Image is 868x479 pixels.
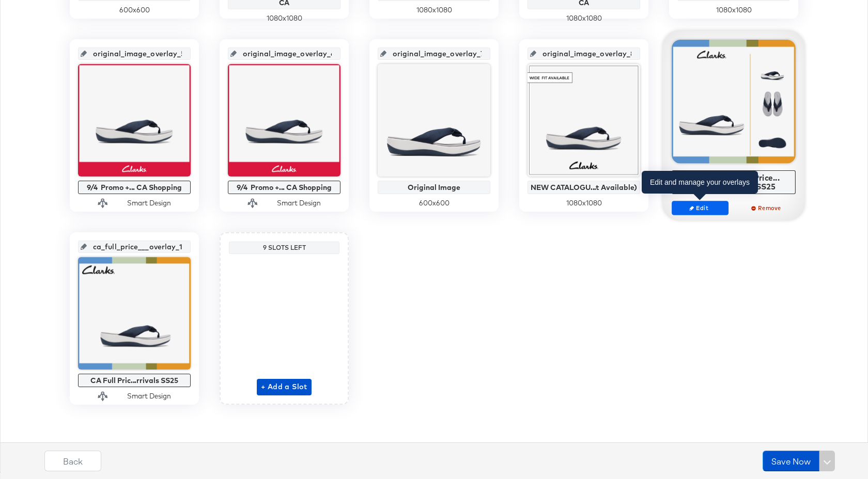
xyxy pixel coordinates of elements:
[672,201,729,215] button: Edit
[228,13,340,23] div: 1080 x 1080
[127,391,171,401] div: Smart Design
[81,376,188,385] div: CA Full Pric...rrivals SS25
[739,201,796,215] button: Remove
[677,5,790,15] div: 1080 x 1080
[257,379,312,395] button: + Add a Slot
[277,198,321,208] div: Smart Design
[378,5,490,15] div: 1080 x 1080
[78,5,191,15] div: 600 x 600
[261,380,307,393] span: + Add a Slot
[378,198,490,208] div: 600 x 600
[380,183,488,191] div: Original Image
[676,204,724,212] span: Edit
[127,198,171,208] div: Smart Design
[530,183,638,191] div: NEW CATALOGU...t Available)
[528,198,640,208] div: 1080 x 1080
[230,183,338,191] div: 9/4 Promo +... CA Shopping
[81,183,188,191] div: 9/4 Promo +... CA Shopping
[763,451,819,471] button: Save Now
[528,13,640,23] div: 1080 x 1080
[675,173,793,191] div: CA shopping Full Price... Arrivals Collage SS25
[743,204,791,212] span: Remove
[44,451,101,471] button: Back
[231,244,337,252] div: 9 Slots Left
